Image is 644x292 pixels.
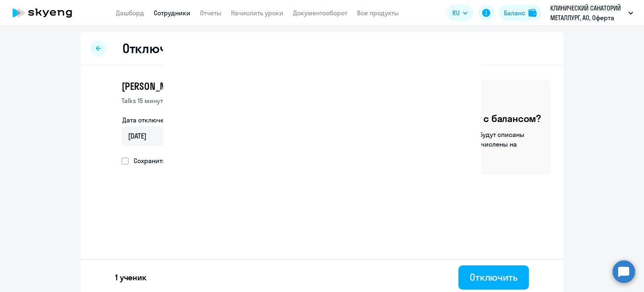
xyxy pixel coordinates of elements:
[122,96,313,106] p: Talks 15 минутные разговоры на английском • Баланс 0 уроков
[122,80,185,93] span: [PERSON_NAME]
[129,156,239,166] span: Сохранить корпоративную скидку
[550,3,625,23] p: КЛИНИЧЕСКИЙ САНАТОРИЙ МЕТАЛЛУРГ, АО, Оферта
[115,272,147,283] p: 1 ученик
[122,40,277,56] h2: Отключение сотрудников
[293,9,347,17] a: Документооборот
[154,9,190,17] a: Сотрудники
[116,9,144,17] a: Дашборд
[231,9,283,17] a: Начислить уроки
[122,115,178,125] label: Дата отключения*
[452,8,460,18] span: RU
[528,9,537,17] img: balance
[200,9,221,17] a: Отчеты
[122,126,236,146] input: дд.мм.гггг
[470,271,518,284] div: Отключить
[357,9,399,17] a: Все продукты
[504,8,525,18] div: Баланс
